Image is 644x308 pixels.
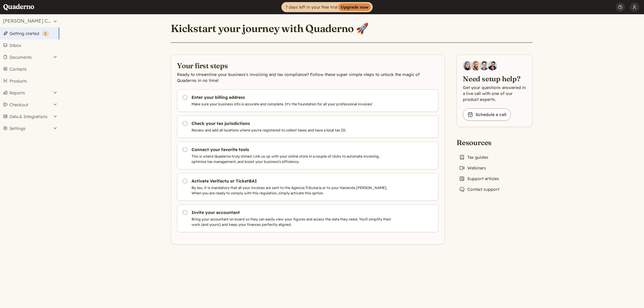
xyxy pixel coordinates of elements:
a: Connect your favorite tools This is where Quaderno truly shines! Link us up with your online stor... [177,142,439,169]
img: Javier Rubio, DevRel at Quaderno [488,61,497,70]
strong: Upgrade now [338,3,371,11]
p: Ready to streamline your business's invoicing and tax compliance? Follow these super simple steps... [177,72,439,83]
a: Schedule a call [463,108,511,121]
h3: Connect your favorite tools [192,147,394,153]
h2: Need setup help? [463,74,526,83]
img: Jairo Fumero, Account Executive at Quaderno [471,61,481,70]
a: Tax guides [457,153,491,161]
p: This is where Quaderno truly shines! Link us up with your online store in a couple of clicks to a... [192,154,394,164]
a: Support articles [457,174,501,183]
h3: Enter your billing address [192,94,394,100]
h3: Invite your accountant [192,209,394,215]
a: Webinars [457,164,488,172]
a: Contact support [457,185,502,193]
a: Invite your accountant Bring your accountant on board so they can easily view your figures and ac... [177,204,439,232]
p: Get your questions answered in a live call with one of our product experts. [463,85,526,102]
a: Check your tax jurisdictions Review and add all locations where you're registered to collect taxe... [177,115,439,138]
img: Diana Carrasco, Account Executive at Quaderno [463,61,472,70]
h2: Your first steps [177,61,439,70]
h3: Check your tax jurisdictions [192,120,394,126]
span: 5 [44,31,47,36]
p: By law, it is mandatory that all your invoices are sent to the Agencia Tributaria or to your Haci... [192,185,394,196]
a: Enter your billing address Make sure your business info is accurate and complete. It's the founda... [177,89,439,112]
h1: Kickstart your journey with Quaderno 🚀 [171,22,369,35]
a: 7 days left in your free trialUpgrade now [281,2,373,12]
p: Review and add all locations where you're registered to collect taxes and have a local tax ID. [192,128,394,133]
p: Make sure your business info is accurate and complete. It's the foundation for all your professio... [192,101,394,107]
p: Bring your accountant on board so they can easily view your figures and access the data they need... [192,217,394,227]
a: Activate Verifactu or TicketBAI By law, it is mandatory that all your invoices are sent to the Ag... [177,173,439,201]
h2: Resources [457,138,502,147]
img: Ivo Oltmans, Business Developer at Quaderno [479,61,489,70]
h3: Activate Verifactu or TicketBAI [192,178,394,184]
